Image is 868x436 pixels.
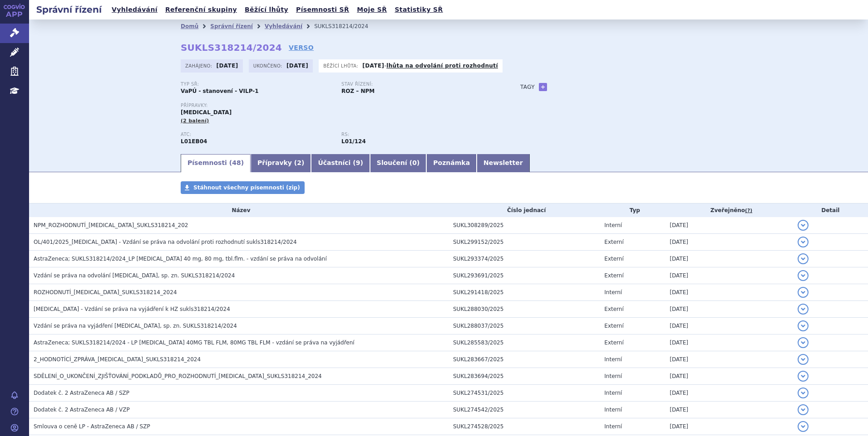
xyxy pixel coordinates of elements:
[604,356,622,363] span: Interní
[323,62,360,69] span: Běžící lhůta:
[665,301,793,318] td: [DATE]
[798,337,809,348] button: detail
[109,4,160,16] a: Vyhledávání
[604,272,623,279] span: Externí
[604,390,622,396] span: Interní
[665,402,793,418] td: [DATE]
[604,256,623,262] span: Externí
[539,83,547,91] a: +
[665,418,793,435] td: [DATE]
[362,62,498,69] p: -
[798,270,809,281] button: detail
[181,181,305,194] a: Stáhnout všechny písemnosti (zip)
[604,306,623,312] span: Externí
[34,256,327,262] span: AstraZeneca; SUKLS318214/2024_LP TAGRISSO 40 mg, 80 mg, tbl.flm. - vzdání se práva na odvolání
[181,138,207,145] strong: OSIMERTINIB
[314,19,380,33] li: SUKLS318214/2024
[341,88,375,94] strong: ROZ – NPM
[163,4,240,16] a: Referenční skupiny
[798,354,809,365] button: detail
[34,390,129,396] span: Dodatek č. 2 AstraZeneca AB / SZP
[665,351,793,368] td: [DATE]
[34,272,235,279] span: Vzdání se práva na odvolání TAGRISSO, sp. zn. SUKLS318214/2024
[604,407,622,413] span: Interní
[449,301,600,318] td: SUKL288030/2025
[29,203,449,217] th: Název
[449,267,600,284] td: SUKL293691/2025
[477,154,530,172] a: Newsletter
[665,251,793,267] td: [DATE]
[29,3,109,16] h2: Správní řízení
[600,203,665,217] th: Typ
[449,217,600,234] td: SUKL308289/2025
[793,203,868,217] th: Detail
[798,304,809,315] button: detail
[665,267,793,284] td: [DATE]
[181,82,332,87] p: Typ SŘ:
[798,287,809,298] button: detail
[604,423,622,430] span: Interní
[181,118,209,124] span: (2 balení)
[665,203,793,217] th: Zveřejněno
[604,323,623,329] span: Externí
[253,62,284,69] span: Ukončeno:
[217,63,238,69] strong: [DATE]
[665,284,793,301] td: [DATE]
[34,339,355,346] span: AstraZeneca; SUKLS318214/2024 - LP TAGRISSO 40MG TBL FLM, 80MG TBL FLM - vzdání se práva na vyjád...
[362,63,384,69] strong: [DATE]
[798,320,809,331] button: detail
[34,222,188,228] span: NPM_ROZHODNUTÍ_TAGRISSO_SUKLS318214_202
[604,373,622,379] span: Interní
[34,423,150,430] span: Smlouva o ceně LP - AstraZeneca AB / SZP
[665,334,793,351] td: [DATE]
[311,154,370,172] a: Účastníci (9)
[370,154,426,172] a: Sloučení (0)
[392,4,445,16] a: Statistiky SŘ
[181,23,198,29] a: Domů
[34,407,130,413] span: Dodatek č. 2 AstraZeneca AB / VZP
[520,82,535,92] h3: Tagy
[289,43,314,52] a: VERSO
[181,132,332,137] p: ATC:
[449,318,600,334] td: SUKL288037/2025
[181,103,502,108] p: Přípravky:
[798,421,809,432] button: detail
[185,62,214,69] span: Zahájeno:
[181,154,251,172] a: Písemnosti (48)
[386,63,498,69] a: lhůta na odvolání proti rozhodnutí
[665,368,793,385] td: [DATE]
[798,253,809,264] button: detail
[449,234,600,251] td: SUKL299152/2025
[665,234,793,251] td: [DATE]
[449,402,600,418] td: SUKL274542/2025
[34,289,177,296] span: ROZHODNUTÍ_TAGRISSO_SUKLS318214_2024
[265,23,302,29] a: Vyhledávání
[181,42,282,53] strong: SUKLS318214/2024
[293,4,352,16] a: Písemnosti SŘ
[412,159,417,166] span: 0
[34,239,297,245] span: OL/401/2025_TAGRISSO - Vzdání se práva na odvolání proti rozhodnutí sukls318214/2024
[34,356,201,363] span: 2_HODNOTÍCÍ_ZPRÁVA_TAGRISSO_SUKLS318214_2024
[341,132,493,137] p: RS:
[665,318,793,334] td: [DATE]
[604,222,622,228] span: Interní
[341,82,493,87] p: Stav řízení:
[34,306,230,312] span: TAGRISSO - Vzdání se práva na vyjádření k HZ sukls318214/2024
[449,334,600,351] td: SUKL285583/2025
[210,23,253,29] a: Správní řízení
[181,88,259,94] strong: VaPÚ - stanovení - VILP-1
[449,418,600,435] td: SUKL274528/2025
[449,385,600,402] td: SUKL274531/2025
[449,203,600,217] th: Číslo jednací
[798,237,809,247] button: detail
[34,323,237,329] span: Vzdání se práva na vyjádření TAGRISSO, sp. zn. SUKLS318214/2024
[181,109,232,116] span: [MEDICAL_DATA]
[798,371,809,382] button: detail
[297,159,301,166] span: 2
[449,351,600,368] td: SUKL283667/2025
[34,373,322,379] span: SDĚLENÍ_O_UKONČENÍ_ZJIŠŤOVÁNÍ_PODKLADŮ_PRO_ROZHODNUTÍ_TAGRISSO_SUKLS318214_2024
[354,4,390,16] a: Moje SŘ
[798,404,809,415] button: detail
[356,159,360,166] span: 9
[798,388,809,398] button: detail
